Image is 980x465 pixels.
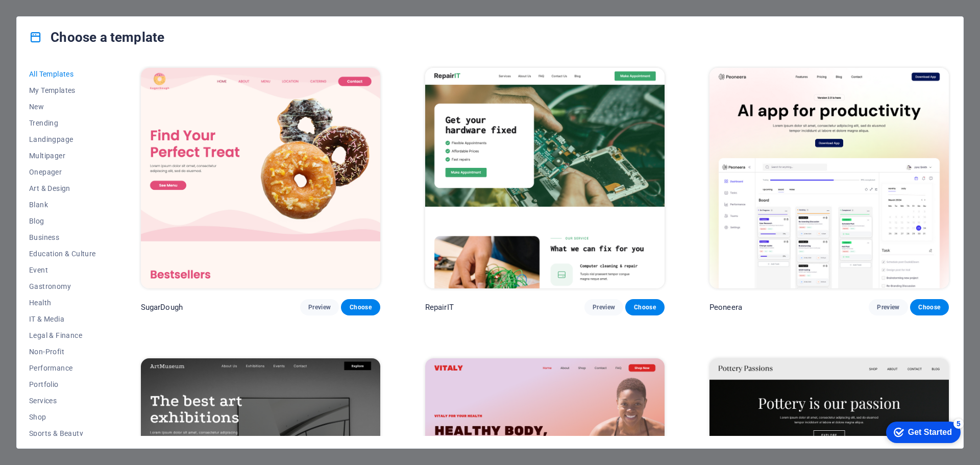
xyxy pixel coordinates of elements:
span: Gastronomy [29,282,96,290]
span: Preview [308,303,331,311]
button: IT & Media [29,311,96,327]
img: RepairIT [425,68,665,288]
button: All Templates [29,66,96,82]
span: Blank [29,201,96,209]
div: 5 [76,2,86,12]
span: Portfolio [29,380,96,388]
span: Choose [633,303,656,311]
div: Get Started [30,11,74,20]
span: Landingpage [29,135,96,143]
button: Blog [29,213,96,229]
img: Peoneera [709,68,949,288]
span: Services [29,397,96,405]
span: Choose [918,303,941,311]
button: Performance [29,360,96,376]
button: Health [29,295,96,311]
button: New [29,99,96,115]
button: Business [29,229,96,246]
button: My Templates [29,82,96,99]
span: New [29,103,96,111]
span: Onepager [29,168,96,176]
span: Multipager [29,152,96,160]
span: Blog [29,217,96,225]
span: Education & Culture [29,250,96,258]
button: Choose [910,299,949,315]
span: Sports & Beauty [29,429,96,437]
button: Preview [869,299,908,315]
button: Preview [300,299,339,315]
button: Portfolio [29,376,96,393]
span: Preview [877,303,899,311]
button: Legal & Finance [29,327,96,344]
span: Preview [593,303,615,311]
button: Preview [584,299,623,315]
button: Services [29,393,96,409]
button: Choose [341,299,380,315]
img: SugarDough [141,68,380,288]
span: Trending [29,119,96,127]
span: Choose [349,303,372,311]
span: Non-Profit [29,348,96,356]
button: Choose [625,299,664,315]
button: Art & Design [29,180,96,197]
span: Shop [29,413,96,421]
button: Multipager [29,148,96,164]
button: Onepager [29,164,96,180]
span: My Templates [29,86,96,94]
span: Performance [29,364,96,372]
button: Event [29,262,96,278]
button: Gastronomy [29,278,96,295]
span: Art & Design [29,184,96,192]
button: Shop [29,409,96,425]
button: Blank [29,197,96,213]
p: RepairIT [425,302,454,312]
span: Legal & Finance [29,331,96,339]
span: All Templates [29,70,96,78]
p: Peoneera [709,302,742,312]
button: Trending [29,115,96,131]
button: Landingpage [29,131,96,148]
h4: Choose a template [29,29,164,45]
button: Education & Culture [29,246,96,262]
span: Business [29,233,96,241]
span: Health [29,299,96,307]
p: SugarDough [141,302,183,312]
div: Get Started 5 items remaining, 0% complete [8,5,83,27]
span: Event [29,266,96,274]
button: Non-Profit [29,344,96,360]
button: Sports & Beauty [29,425,96,442]
span: IT & Media [29,315,96,323]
